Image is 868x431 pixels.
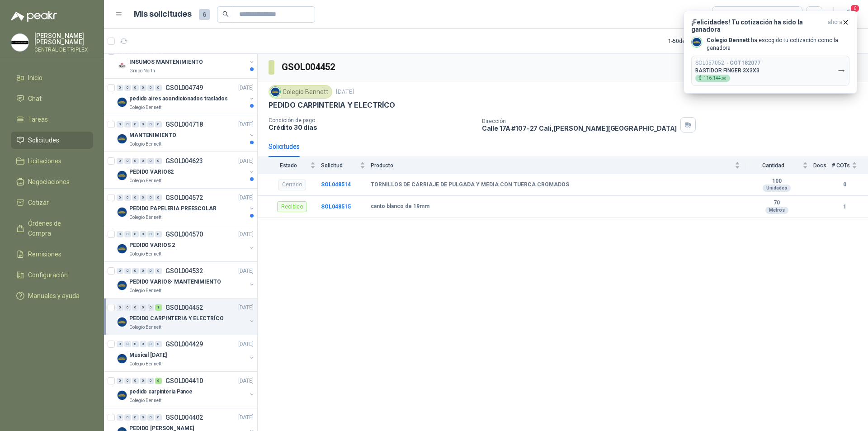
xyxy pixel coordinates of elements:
p: Colegio Bennett [129,104,161,111]
p: GSOL004452 [165,304,203,311]
p: Dirección [482,118,677,124]
b: 70 [745,199,808,207]
p: Colegio Bennett [129,177,161,185]
img: Logo peakr [11,11,57,22]
button: ¡Felicidades! Tu cotización ha sido la ganadoraahora Company LogoColegio Bennett ha escogido tu c... [684,11,857,94]
span: # COTs [832,162,850,169]
div: 0 [140,414,146,421]
div: 0 [117,158,123,164]
p: ha escogido tu cotización como la ganadora [707,37,849,52]
span: Configuración [28,270,68,280]
div: $ [695,75,730,82]
div: 0 [155,85,162,91]
img: Company Logo [117,133,127,144]
div: Todas [718,9,737,19]
img: Company Logo [11,34,28,51]
div: 0 [147,304,154,311]
img: Company Logo [692,37,702,47]
span: 116.144 [703,76,726,81]
span: ahora [828,19,842,33]
div: 0 [147,378,154,384]
p: GSOL005110 [165,48,203,54]
p: GSOL004410 [165,378,203,384]
span: Inicio [28,73,42,83]
a: 0 0 0 0 0 0 GSOL005110[DATE] Company LogoINSUMOS MANTENIMIENTOGrupo North [117,46,255,75]
span: Negociaciones [28,177,70,187]
button: 6 [841,6,857,23]
div: 1 - 50 de 109 [668,34,724,48]
a: Inicio [11,69,93,86]
span: Estado [269,162,308,169]
a: Licitaciones [11,152,93,170]
p: GSOL004532 [165,268,203,274]
span: Remisiones [28,249,61,259]
div: 0 [132,268,139,274]
a: 0 0 0 0 0 0 GSOL004570[DATE] Company LogoPEDIDO VARIOS 2Colegio Bennett [117,229,255,258]
img: Company Logo [117,243,127,254]
div: 0 [132,85,139,91]
div: 0 [155,158,162,164]
div: 0 [117,231,123,237]
p: GSOL004623 [165,158,203,164]
div: 0 [147,414,154,421]
p: [PERSON_NAME] [PERSON_NAME] [34,33,93,45]
div: 0 [140,194,146,201]
div: 0 [132,158,139,164]
a: 0 0 0 0 0 0 GSOL004572[DATE] Company LogoPEDIDO PAPELERIA PREESCOLARColegio Bennett [117,192,255,221]
th: Solicitud [321,157,371,174]
p: [DATE] [238,413,254,422]
div: 0 [124,414,131,421]
div: 0 [117,341,123,347]
p: [DATE] [238,303,254,312]
b: canto blanco de 19mm [371,203,429,210]
p: PEDIDO VARIOS 2 [129,241,175,250]
p: Colegio Bennett [129,251,161,258]
span: search [222,11,229,17]
p: [DATE] [238,120,254,129]
p: Musical [DATE] [129,351,167,360]
img: Company Logo [117,207,127,218]
p: [DATE] [238,84,254,92]
img: Company Logo [117,317,127,327]
div: 0 [155,268,162,274]
div: 0 [132,194,139,201]
th: Docs [813,157,832,174]
a: Manuales y ayuda [11,287,93,304]
p: [DATE] [238,340,254,349]
div: 0 [124,304,131,311]
div: Metros [765,207,788,214]
p: PEDIDO PAPELERIA PREESCOLAR [129,204,217,213]
a: 0 0 0 0 0 6 GSOL004410[DATE] Company Logopedido carpinteria PanceColegio Bennett [117,375,255,404]
b: Colegio Bennett [707,37,750,43]
div: 0 [140,304,146,311]
div: 0 [155,231,162,237]
div: 0 [147,121,154,128]
a: 0 0 0 0 0 0 GSOL004718[DATE] Company LogoMANTENIMIENTOColegio Bennett [117,119,255,148]
p: GSOL004572 [165,194,203,201]
p: Colegio Bennett [129,141,161,148]
div: Solicitudes [269,142,300,152]
p: [DATE] [336,88,354,96]
div: 0 [132,378,139,384]
div: Unidades [763,185,791,192]
div: 0 [132,231,139,237]
img: Company Logo [270,87,280,97]
a: 0 0 0 0 0 1 GSOL004452[DATE] Company LogoPEDIDO CARPINTERIA Y ELECTRÍCOColegio Bennett [117,302,255,331]
span: 6 [850,4,860,13]
div: 0 [117,304,123,311]
span: ,00 [721,76,726,81]
div: 0 [140,378,146,384]
th: Cantidad [745,157,813,174]
p: GSOL004402 [165,414,203,421]
a: 0 0 0 0 0 0 GSOL004429[DATE] Company LogoMusical [DATE]Colegio Bennett [117,339,255,368]
b: SOL048515 [321,204,351,210]
a: Órdenes de Compra [11,215,93,242]
p: Colegio Bennett [129,360,161,368]
div: 0 [132,121,139,128]
div: 0 [155,414,162,421]
p: pedido aires acondicionados traslados [129,95,228,103]
button: SOL057052→COT182077BASTIDOR FINGER 3X3X3$116.144,00 [691,56,849,86]
span: Manuales y ayuda [28,291,80,301]
p: CENTRAL DE TRIPLEX [34,47,93,52]
p: GSOL004570 [165,231,203,237]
